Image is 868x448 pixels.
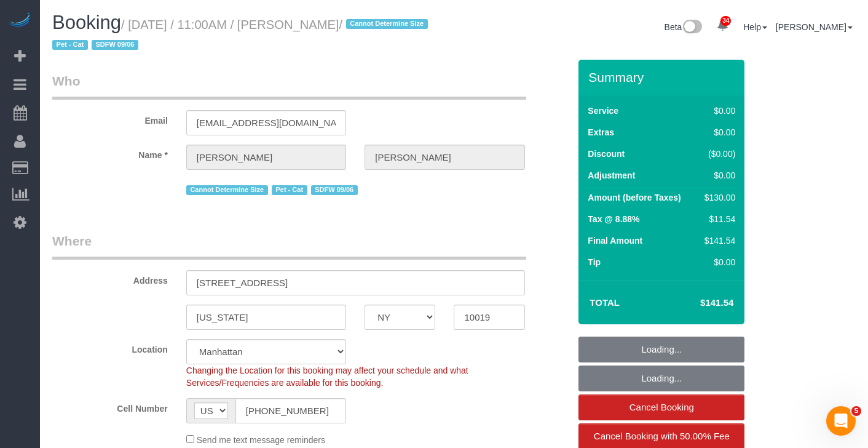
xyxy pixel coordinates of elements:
[311,185,358,195] span: SDFW 09/06
[588,191,681,204] label: Amount (before Taxes)
[851,406,861,416] span: 5
[186,185,268,195] span: Cannot Determine Size
[700,169,735,182] div: $0.00
[43,270,177,287] label: Address
[454,305,524,330] input: Zip Code
[665,22,703,32] a: Beta
[52,12,121,33] span: Booking
[43,339,177,356] label: Location
[743,22,767,32] a: Help
[43,398,177,415] label: Cell Number
[720,16,731,26] span: 34
[588,169,635,182] label: Adjustment
[700,234,735,247] div: $141.54
[588,213,639,225] label: Tax @ 8.88%
[700,256,735,268] div: $0.00
[700,213,735,225] div: $11.54
[272,185,307,195] span: Pet - Cat
[594,431,730,441] span: Cancel Booking with 50.00% Fee
[346,19,428,29] span: Cannot Determine Size
[365,145,524,170] input: Last Name
[186,366,468,388] span: Changing the Location for this booking may affect your schedule and what Services/Frequencies are...
[186,305,346,330] input: City
[186,145,346,170] input: First Name
[52,232,526,260] legend: Where
[235,398,346,423] input: Cell Number
[43,145,177,161] label: Name *
[52,72,526,100] legend: Who
[588,126,614,138] label: Extras
[700,148,735,160] div: ($0.00)
[700,126,735,138] div: $0.00
[588,70,738,84] h3: Summary
[588,148,625,160] label: Discount
[826,406,856,436] iframe: Intercom live chat
[52,40,88,50] span: Pet - Cat
[588,256,601,268] label: Tip
[7,12,32,30] img: Automaid Logo
[590,297,620,308] strong: Total
[578,394,744,420] a: Cancel Booking
[588,234,642,247] label: Final Amount
[663,298,733,308] h4: $141.54
[700,105,735,117] div: $0.00
[92,40,138,50] span: SDFW 09/06
[43,110,177,127] label: Email
[682,20,702,36] img: New interface
[52,18,432,52] small: / [DATE] / 11:00AM / [PERSON_NAME]
[186,110,346,135] input: Email
[700,191,735,204] div: $130.00
[776,22,853,32] a: [PERSON_NAME]
[588,105,618,117] label: Service
[711,12,735,39] a: 34
[197,435,325,445] span: Send me text message reminders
